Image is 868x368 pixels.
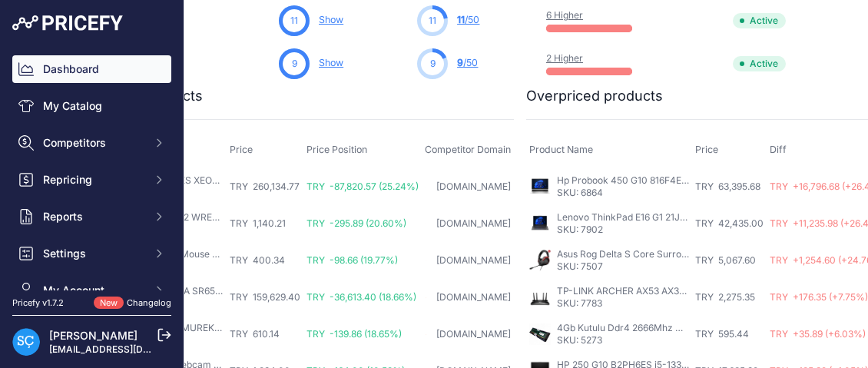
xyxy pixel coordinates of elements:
[43,209,144,224] span: Reports
[695,181,760,192] span: TRY 63,395.68
[546,9,583,21] a: 6 Higher
[230,181,300,192] span: TRY 260,134.77
[695,291,755,303] span: TRY 2,275.35
[557,187,689,199] p: SKU: 6864
[557,224,689,236] p: SKU: 7902
[12,55,171,83] a: Dashboard
[127,297,171,308] a: Changelog
[457,14,465,25] span: 11
[12,129,171,157] button: Competitors
[430,57,436,71] span: 9
[43,172,144,187] span: Repricing
[436,217,511,229] a: [DOMAIN_NAME]
[91,211,308,223] a: LENOVO 4X30H56872 WRELESS Q KLAVYE SYAH
[306,181,419,192] span: TRY -87,820.57 (25.24%)
[429,14,436,28] span: 11
[733,56,786,71] span: Active
[319,14,343,25] a: Show
[425,144,511,155] span: Competitor Domain
[557,297,689,310] p: SKU: 7783
[770,291,868,303] span: TRY +176.35 (+7.75%)
[230,254,285,266] span: TRY 400.34
[319,57,343,68] a: Show
[306,328,402,340] span: TRY -139.86 (18.65%)
[770,328,866,340] span: TRY +35.89 (+6.03%)
[12,277,171,304] button: My Account
[457,57,478,68] a: 9/50
[306,217,406,229] span: TRY -295.89 (20.60%)
[43,135,144,151] span: Competitors
[290,14,298,28] span: 11
[91,248,336,260] a: Logitech B170 Nano Mouse Kablosuz Siyah 910-004798
[557,211,862,223] a: Lenovo ThinkPad E16 G1 21JN00MWTX i5-1335U 16GB 512GB 16'' Dos
[695,217,764,229] span: TRY 42,435.00
[457,14,479,25] a: 11/50
[529,144,593,155] span: Product Name
[230,291,300,303] span: TRY 159,629.40
[306,291,416,303] span: TRY -36,613.40 (18.66%)
[436,328,511,340] a: [DOMAIN_NAME]
[695,328,749,340] span: TRY 595.44
[306,254,398,266] span: TRY -98.66 (19.77%)
[557,174,865,186] a: Hp Probook 450 G10 816F4EA i7-1355U 16GB 512GB SSD 15.6'' W11Pro
[12,166,171,194] button: Repricing
[230,328,280,340] span: TRY 610.14
[43,283,144,298] span: My Account
[12,203,171,230] button: Reports
[230,217,286,229] span: TRY 1,140.21
[43,246,144,261] span: Settings
[306,144,367,155] span: Price Position
[12,297,64,310] div: Pricefy v1.7.2
[526,85,663,107] h2: Overpriced products
[12,15,123,31] img: Pricefy Logo
[12,240,171,267] button: Settings
[230,144,253,155] span: Price
[94,297,124,310] span: New
[436,254,511,266] a: [DOMAIN_NAME]
[49,329,137,342] a: [PERSON_NAME]
[292,57,297,71] span: 9
[770,144,787,155] span: Diff
[557,285,820,297] a: TP-LINK ARCHER AX53 AX3000 DUAL BAND WIFI6 ROUTER
[546,52,583,64] a: 2 Higher
[49,343,210,355] a: [EMAIL_ADDRESS][DOMAIN_NAME]
[557,322,803,333] a: 4Gb Kutulu Ddr4 2666Mhz Hlv-Pc21300D4-4G Hi-Level
[557,260,689,273] p: SKU: 7507
[695,254,756,266] span: TRY 5,067.60
[557,248,840,260] a: Asus Rog Delta S Core Surround Ses 3.5 Mm Jak Gaming Kulaklk
[12,92,171,120] a: My Catalog
[733,13,786,28] span: Active
[457,57,463,68] span: 9
[91,322,355,333] a: HP CZ102AE RENKL MUREKKEP KARTUSU (650) 200 SAYFA
[695,144,718,155] span: Price
[436,291,511,303] a: [DOMAIN_NAME]
[557,334,689,346] p: SKU: 5273
[436,181,511,192] a: [DOMAIN_NAME]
